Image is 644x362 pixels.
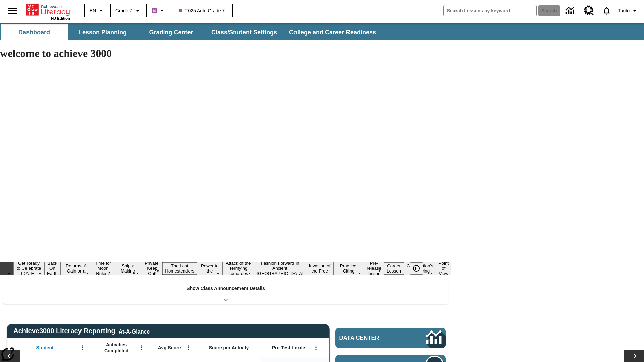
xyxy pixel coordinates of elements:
button: Grading Center [138,24,205,40]
a: Data Center [561,2,580,20]
button: Slide 12 Mixed Practice: Citing Evidence [333,257,364,280]
button: Slide 16 Point of View [436,260,451,277]
button: Dashboard [1,24,68,40]
a: Resource Center, Will open in new tab [580,2,598,20]
button: Slide 15 The Constitution's Balancing Act [404,257,436,280]
button: Slide 10 Fashion Forward in Ancient Rome [254,260,306,277]
button: Open side menu [3,1,22,21]
button: Open Menu [311,343,321,353]
button: Profile/Settings [615,5,641,17]
div: Home [26,2,70,20]
button: Slide 5 Cruise Ships: Making Waves [114,257,142,280]
span: NJ Edition [51,16,70,20]
button: Language: EN, Select a language [87,5,108,17]
button: Lesson Planning [69,24,136,40]
button: Slide 13 Pre-release lesson [364,260,384,277]
span: EN [90,7,96,14]
span: Tauto [618,7,630,14]
button: Open Menu [183,343,194,353]
button: Slide 11 The Invasion of the Free CD [306,257,333,280]
button: Open Menu [137,343,147,353]
button: Lesson carousel, Next [624,350,644,362]
span: 2025 Auto Grade 7 [179,7,225,14]
span: B [153,6,156,15]
div: Show Class Announcement Details [3,281,448,304]
button: College and Career Readiness [284,24,381,40]
button: Slide 6 Private! Keep Out! [142,260,162,277]
button: Slide 3 Free Returns: A Gain or a Drain? [60,257,92,280]
button: Pause [410,262,423,275]
button: Slide 7 The Last Homesteaders [162,262,197,275]
button: Class/Student Settings [206,24,282,40]
button: Slide 8 Solar Power to the People [197,257,223,280]
a: Data Center [335,328,446,348]
div: At-A-Glance [119,327,150,335]
span: Achieve3000 Literacy Reporting [13,327,150,335]
button: Slide 2 Back On Earth [44,260,60,277]
button: Open Menu [77,343,87,353]
p: Show Class Announcement Details [186,285,265,292]
button: Slide 1 Get Ready to Celebrate Juneteenth! [13,260,44,277]
span: Avg Score [158,345,181,351]
span: Pre-Test Lexile [272,345,305,351]
button: Slide 4 Time for Moon Rules? [92,260,114,277]
span: Score per Activity [209,345,249,351]
button: Slide 14 Career Lesson [384,262,404,275]
button: Boost Class color is purple. Change class color [149,5,169,17]
span: Student [36,345,54,351]
button: Grade: Grade 7, Select a grade [113,5,144,17]
input: search field [444,5,536,16]
a: Notifications [598,2,615,19]
span: Data Center [339,335,403,341]
a: Home [26,3,70,16]
span: Grade 7 [115,7,132,14]
div: Pause [410,262,430,275]
button: Slide 9 Attack of the Terrifying Tomatoes [223,260,254,277]
span: Activities Completed [94,342,139,354]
